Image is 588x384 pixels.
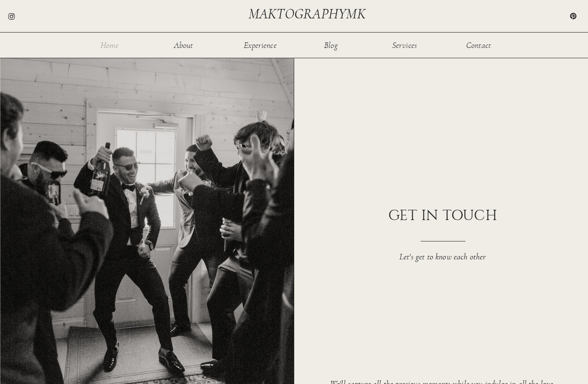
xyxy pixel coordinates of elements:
[248,7,369,21] a: maktographymk
[170,41,198,48] a: About
[379,253,507,262] h1: Let's get to know each other
[391,41,419,48] a: Services
[96,41,124,48] a: Home
[317,41,345,48] a: Blog
[344,208,542,226] h1: GET IN TOUCH
[465,41,493,48] a: Contact
[243,41,278,48] a: Experience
